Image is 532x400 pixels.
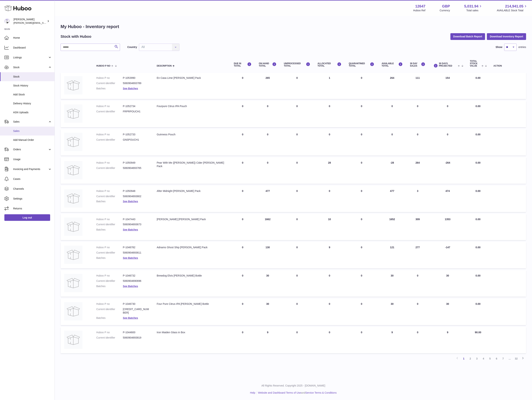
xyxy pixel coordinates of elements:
a: See Batches [123,316,138,319]
dt: Huboo P no [96,331,123,334]
img: product image [64,76,82,94]
dt: Batches [96,256,123,260]
div: Iron Maiden Glass in Box [157,331,227,334]
td: 0 [230,186,255,212]
dd: FRPRPOUCH1 [123,110,150,113]
dt: Batches [96,285,123,288]
span: 0.00 [476,76,481,79]
td: 0 [230,214,255,240]
span: Dashboard [13,46,52,49]
td: 3 [406,186,429,212]
a: 5,031.94 Total sales [464,4,483,12]
span: Total stock value [470,60,481,67]
span: 0.00 [476,246,481,249]
dt: Current identifier [96,223,123,226]
label: Country [127,45,137,49]
dd: P-1046730 [123,302,150,306]
div: Adnams Ghost Ship [PERSON_NAME] Pack [157,246,227,249]
td: 0 [378,101,406,127]
dt: Current identifier [96,166,123,170]
img: product image [64,246,82,264]
td: 121 [378,242,406,268]
div: [PERSON_NAME] [PERSON_NAME] Pack [157,218,227,221]
div: ALLOCATED Total [318,62,341,67]
td: 9 [314,242,345,268]
span: 90.00 [475,331,481,334]
a: See Batches [123,87,138,90]
td: 30 [255,270,280,297]
td: 0 [406,299,429,325]
dt: Current identifier [96,110,123,113]
span: 0 [361,161,362,164]
span: 0 [361,302,362,305]
td: 130 [255,242,280,268]
span: Stock [13,75,52,78]
td: 0 [406,327,429,353]
dd: P-1050948 [123,189,150,193]
a: See Batches [123,256,138,259]
td: 264 [378,73,406,99]
span: 30 DAYS PROJECTED [439,62,457,67]
img: product image [64,218,82,236]
dd: 5060904693802 [123,195,150,198]
p: All Rights Reserved. Copyright 2025 - [DOMAIN_NAME] [58,384,529,387]
td: 477 [378,186,406,212]
button: Download Inventory Report [487,33,526,40]
td: 0 [230,129,255,156]
a: See Batches [123,200,138,203]
td: 264 [406,157,429,184]
dd: P-1046782 [123,246,150,249]
span: 214,941.05 [505,4,523,9]
img: product image [64,161,82,179]
td: 0 [280,186,314,212]
div: ON HAND Total [259,62,276,67]
a: 5 [487,355,493,362]
div: Currency [440,9,450,12]
div: Four Pure Citrus IPA [PERSON_NAME] Bottle [157,302,227,306]
dt: Huboo P no [96,246,123,249]
span: Stock History [13,84,52,87]
td: 111 [406,73,429,99]
img: product image [64,189,82,208]
div: [PERSON_NAME] [13,18,46,25]
a: Website and Dashboard Terms of Use [258,391,301,394]
dt: Huboo P no [96,161,123,165]
li: and [257,391,337,395]
span: Add Stock [13,93,52,96]
td: 9 [378,327,406,353]
td: 0 [314,186,345,212]
td: 28 [314,157,345,184]
td: 0 [280,157,314,184]
td: 0 [255,101,280,127]
dd: 5060904693611 [123,251,150,254]
a: 4 [480,355,487,362]
div: DUE IN TOTAL [234,62,252,67]
td: 0 [314,327,345,353]
span: AVAILABLE Stock Total [497,9,528,12]
div: AVAILABLE Total [382,62,403,67]
h1: My Huboo - Inventory report [61,24,526,30]
img: product image [64,133,82,151]
td: 0 [280,73,314,99]
span: 0 [361,105,362,108]
td: 9 [255,327,280,353]
td: 0 [314,270,345,297]
div: After Midnight [PERSON_NAME] Pack [157,189,227,193]
span: 0.00 [476,274,481,277]
td: 1662 [255,214,280,240]
td: 154 [429,73,466,99]
td: 0 [280,214,314,240]
div: 30 DAY SALES [410,62,425,67]
td: 0 [255,157,280,184]
td: 0 [230,270,255,297]
dd: GNSPOUCH1 [123,138,150,142]
td: 0 [314,299,345,325]
td: 1 [314,73,345,99]
td: 0 [406,270,429,297]
td: 0 [314,101,345,127]
dt: Batches [96,200,123,203]
td: 474 [429,186,466,212]
span: 0.00 [476,218,481,221]
span: Orders [13,148,48,151]
span: Total sales [466,9,483,12]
